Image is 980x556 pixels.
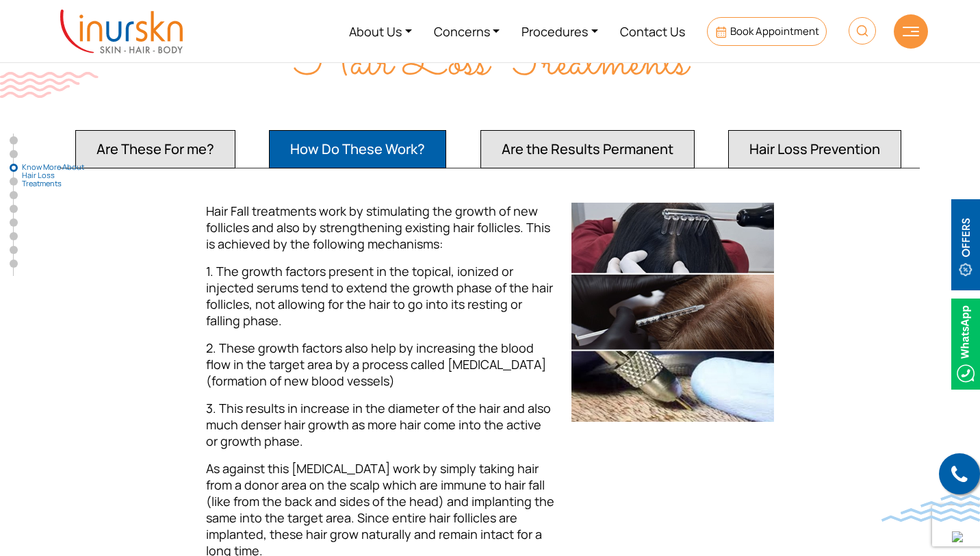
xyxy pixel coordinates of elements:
img: up-blue-arrow.svg [952,531,963,542]
button: Are These For me? [75,130,235,168]
a: Book Appointment [707,17,827,46]
img: inurskn-logo [60,10,183,53]
button: How Do These Work? [269,130,446,168]
a: Procedures [511,5,609,57]
img: Whatsappicon [951,299,980,390]
span: 1. The growth factors present in the topical, ionized or injected serums tend to extend the growt... [206,263,553,329]
img: HeaderSearch [849,17,876,45]
img: offerBt [951,199,980,290]
span: 3. This results in increase in the diameter of the hair and also much denser hair growth as more ... [206,400,551,449]
span: 2. These growth factors also help by increasing the blood flow in the target area by a process ca... [206,340,546,389]
a: Contact Us [609,5,696,57]
span: Hair Fall treatments work by stimulating the growth of new follicles and also by strengthening ex... [206,203,550,252]
img: bluewave [881,494,980,522]
span: Know More About Hair Loss Treatments [22,163,90,188]
a: Know More About Hair Loss Treatments [10,164,18,172]
span: Book Appointment [730,24,819,38]
a: About Us [338,5,423,57]
span: Hair Loss Treatments [292,28,688,100]
button: Are the Results Permanent [480,130,695,168]
button: Hair Loss Prevention [728,130,901,168]
a: Concerns [423,5,511,57]
img: hamLine.svg [903,27,919,36]
a: Whatsappicon [951,336,980,351]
